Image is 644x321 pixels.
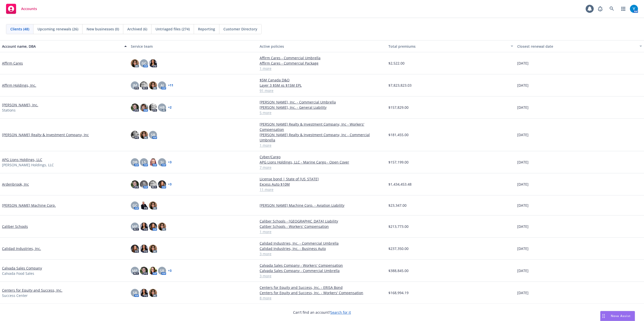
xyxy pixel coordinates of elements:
[515,40,644,52] button: Closest renewal date
[260,154,384,159] a: Cyber/Cargo
[388,61,405,66] span: $2,522.00
[149,223,157,231] img: photo
[140,81,148,89] img: photo
[260,132,384,143] a: [PERSON_NAME] Realty & Investment Company, Inc - Commercial Umbrella
[132,268,138,273] span: MP
[260,143,384,148] a: 1 more
[517,246,529,251] span: [DATE]
[2,182,29,187] a: Ardenbrook, Inc
[517,224,529,229] span: [DATE]
[258,40,386,52] button: Active policies
[330,310,351,315] a: Search for it
[517,203,529,208] span: [DATE]
[260,229,384,234] a: 1 more
[260,99,384,105] a: [PERSON_NAME], Inc. - Commercial Umbrella
[260,165,384,170] a: 7 more
[155,26,190,32] span: Untriaged files (274)
[388,132,409,137] span: $181,455.00
[260,295,384,301] a: 8 more
[260,251,384,256] a: 3 more
[517,61,529,66] span: [DATE]
[142,159,146,165] span: LS
[2,108,16,113] span: Stations
[260,241,384,246] a: Calidad Industries, Inc. - Commercial Umbrella
[140,289,148,297] img: photo
[517,290,529,295] span: [DATE]
[140,103,148,112] img: photo
[517,159,529,165] span: [DATE]
[168,106,172,109] a: + 2
[260,290,384,295] a: Centers for Equity and Success, Inc. - Workers' Compensation
[388,159,409,165] span: $157,199.00
[168,84,173,87] a: + 11
[158,223,166,231] img: photo
[260,246,384,251] a: Calidad Industries, Inc. - Business Auto
[131,180,139,188] img: photo
[37,26,78,32] span: Upcoming renewals (26)
[293,310,351,315] span: Can't find an account?
[260,176,384,182] a: License bond | State of [US_STATE]
[260,268,384,273] a: Calvada Sales Company - Commercial Umbrella
[21,7,37,11] span: Accounts
[600,311,635,321] button: Nova Assist
[223,26,257,32] span: Customer Directory
[129,40,258,52] button: Service team
[10,26,29,32] span: Clients (48)
[388,290,409,295] span: $168,994.19
[260,187,384,192] a: 11 more
[142,61,146,66] span: GC
[517,268,529,273] span: [DATE]
[140,245,148,253] img: photo
[149,267,157,275] img: photo
[618,4,628,14] a: Switch app
[149,81,157,89] img: photo
[388,44,508,49] div: Total premiums
[260,105,384,110] a: [PERSON_NAME], Inc. - General Liability
[2,288,62,293] a: Centers for Equity and Success, Inc.
[149,245,157,253] img: photo
[131,44,256,49] div: Service team
[149,289,157,297] img: photo
[517,44,636,49] div: Closest renewal date
[160,268,164,273] span: SR
[595,4,605,14] a: Report a Bug
[133,159,137,165] span: DB
[2,271,34,276] span: Calvada Food Sales
[260,66,384,71] a: 1 more
[158,180,166,188] img: photo
[131,245,139,253] img: photo
[160,83,164,88] span: AJ
[260,88,384,93] a: 91 more
[260,44,384,49] div: Active policies
[149,180,157,188] img: photo
[388,182,412,187] span: $1,434,453.48
[517,182,529,187] span: [DATE]
[517,132,529,137] span: [DATE]
[2,157,42,162] a: APG Lions Holdings, LLC
[151,132,155,137] span: SR
[260,110,384,115] a: 5 more
[260,77,384,83] a: $5M Canada D&O
[140,267,148,275] img: photo
[160,159,164,165] span: SJ
[133,290,137,295] span: SR
[517,83,529,88] span: [DATE]
[260,219,384,224] a: Caliber Schools - [GEOGRAPHIC_DATA] Liability
[600,311,607,321] div: Drag to move
[388,83,412,88] span: $7,823,823.03
[517,105,529,110] span: [DATE]
[260,122,384,132] a: [PERSON_NAME] Realty & Investment Company, Inc - Workers' Compensation
[260,55,384,61] a: Affirm Cares - Commercial Umbrella
[388,268,409,273] span: $388,845.00
[131,131,139,139] img: photo
[607,4,617,14] a: Search
[168,183,172,186] a: + 3
[2,44,121,49] div: Account name, DBA
[260,182,384,187] a: Excess Auto $10M
[2,293,28,298] span: Success Center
